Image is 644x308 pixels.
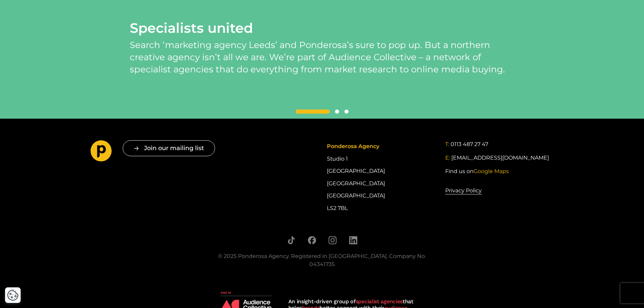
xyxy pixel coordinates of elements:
[445,186,482,195] a: Privacy Policy
[327,140,435,214] div: Studio 1 [GEOGRAPHIC_DATA] [GEOGRAPHIC_DATA] [GEOGRAPHIC_DATA] LS2 7BL
[130,20,514,36] div: Specialists united
[7,289,19,301] button: Cookie Settings
[451,140,488,148] a: 0113 487 27 47
[445,141,449,147] span: T:
[349,236,357,244] a: Follow us on LinkedIn
[445,167,509,175] a: Find us onGoogle Maps
[209,252,435,268] div: © 2025 Ponderosa Agency. Registered in [GEOGRAPHIC_DATA]. Company No. 04341735
[327,143,379,149] span: Ponderosa Agency
[474,168,509,174] span: Google Maps
[123,140,215,156] button: Join our mailing list
[7,289,19,301] img: Revisit consent button
[328,236,337,244] a: Follow us on Instagram
[356,298,403,305] strong: specialist agencies
[130,39,514,75] p: Search ‘marketing agency Leeds’ and Ponderosa’s sure to pop up. But a northern creative agency is...
[287,236,295,244] a: Follow us on TikTok
[451,154,549,162] a: [EMAIL_ADDRESS][DOMAIN_NAME]
[91,140,112,164] a: Go to homepage
[308,236,316,244] a: Follow us on Facebook
[445,155,450,161] span: E:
